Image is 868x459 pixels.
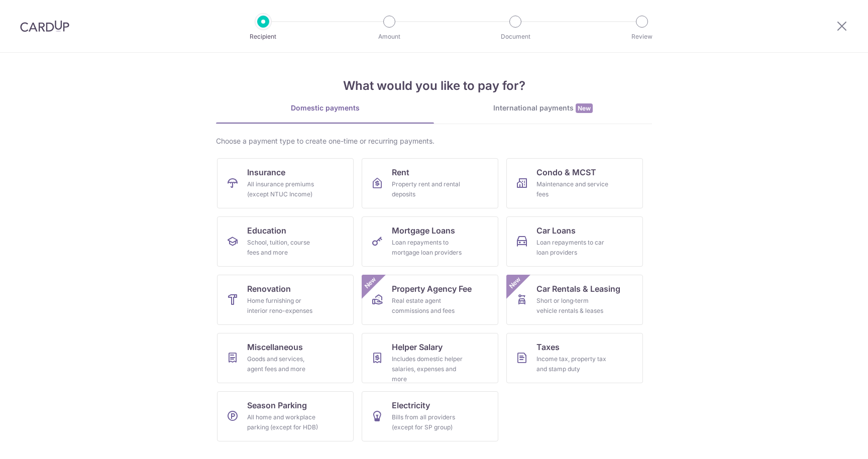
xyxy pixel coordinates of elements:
span: New [576,103,593,113]
p: Review [605,32,679,42]
div: Property rent and rental deposits [392,179,464,199]
div: All home and workplace parking (except for HDB) [247,412,319,432]
div: Choose a payment type to create one-time or recurring payments. [216,136,652,146]
span: Car Loans [536,224,576,237]
div: Includes domestic helper salaries, expenses and more [392,354,464,384]
a: RenovationHome furnishing or interior reno-expenses [217,275,354,325]
span: Mortgage Loans [392,224,455,237]
span: Rent [392,166,409,178]
p: Amount [352,32,426,42]
span: New [507,275,523,291]
div: International payments [434,103,652,113]
div: Home furnishing or interior reno-expenses [247,296,319,316]
a: RentProperty rent and rental deposits [362,158,498,208]
a: EducationSchool, tuition, course fees and more [217,216,354,267]
a: Car Rentals & LeasingShort or long‑term vehicle rentals & leasesNew [506,275,643,325]
div: Real estate agent commissions and fees [392,296,464,316]
span: Insurance [247,166,285,178]
div: All insurance premiums (except NTUC Income) [247,179,319,199]
a: TaxesIncome tax, property tax and stamp duty [506,333,643,383]
span: Season Parking [247,399,307,411]
p: Document [478,32,553,42]
div: Bills from all providers (except for SP group) [392,412,464,432]
span: Electricity [392,399,430,411]
div: Goods and services, agent fees and more [247,354,319,374]
span: Condo & MCST [536,166,596,178]
h4: What would you like to pay for? [216,77,652,95]
p: Recipient [226,32,300,42]
span: Helper Salary [392,341,443,353]
span: Education [247,224,286,237]
a: Property Agency FeeReal estate agent commissions and feesNew [362,275,498,325]
a: InsuranceAll insurance premiums (except NTUC Income) [217,158,354,208]
a: MiscellaneousGoods and services, agent fees and more [217,333,354,383]
div: Income tax, property tax and stamp duty [536,354,609,374]
div: Loan repayments to car loan providers [536,238,609,258]
a: Helper SalaryIncludes domestic helper salaries, expenses and more [362,333,498,383]
span: New [362,275,379,291]
div: Short or long‑term vehicle rentals & leases [536,296,609,316]
a: Condo & MCSTMaintenance and service fees [506,158,643,208]
span: Taxes [536,341,560,353]
a: Car LoansLoan repayments to car loan providers [506,216,643,267]
div: Loan repayments to mortgage loan providers [392,238,464,258]
img: CardUp [20,20,69,32]
div: School, tuition, course fees and more [247,238,319,258]
span: Car Rentals & Leasing [536,283,620,295]
span: Property Agency Fee [392,283,472,295]
span: Miscellaneous [247,341,303,353]
a: Season ParkingAll home and workplace parking (except for HDB) [217,391,354,441]
a: ElectricityBills from all providers (except for SP group) [362,391,498,441]
div: Maintenance and service fees [536,179,609,199]
a: Mortgage LoansLoan repayments to mortgage loan providers [362,216,498,267]
span: Renovation [247,283,291,295]
div: Domestic payments [216,103,434,113]
iframe: Opens a widget where you can find more information [803,429,858,454]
